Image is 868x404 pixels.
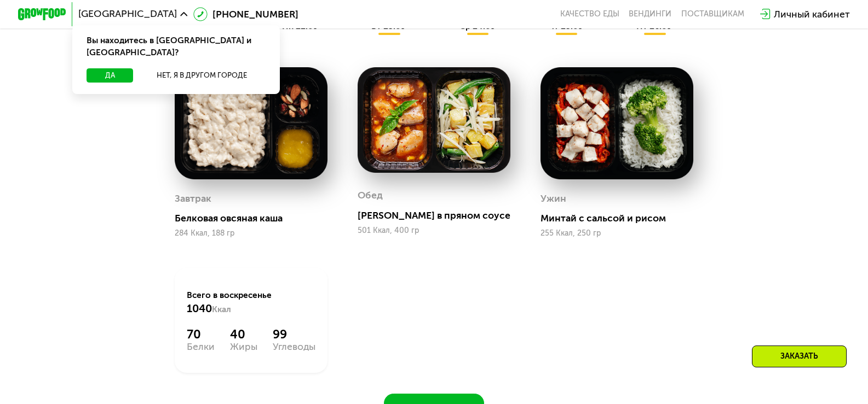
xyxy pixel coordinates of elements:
div: поставщикам [681,9,744,19]
div: Ужин [541,190,566,208]
div: Завтрак [175,190,211,208]
div: Белковая овсяная каша [175,212,337,224]
div: 284 Ккал, 188 гр [175,229,327,238]
a: Качество еды [560,9,619,19]
div: Обед [358,186,383,204]
div: 70 [187,327,215,342]
a: Вендинги [629,9,671,19]
span: [GEOGRAPHIC_DATA] [78,9,177,19]
div: Минтай с сальсой и рисом [541,212,703,224]
span: 1040 [187,302,212,315]
div: Личный кабинет [774,7,850,21]
div: Углеводы [273,342,315,352]
div: Белки [187,342,215,352]
div: 40 [230,327,257,342]
a: [PHONE_NUMBER] [193,7,298,21]
div: [PERSON_NAME] в пряном соусе [358,209,520,221]
div: 501 Ккал, 400 гр [358,226,510,235]
div: Всего в воскресенье [187,289,315,315]
span: Ккал [212,305,231,314]
button: Да [87,68,133,83]
button: Нет, я в другом городе [138,68,265,83]
div: Заказать [752,346,847,367]
div: 99 [273,327,315,342]
div: 255 Ккал, 250 гр [541,229,693,238]
div: Жиры [230,342,257,352]
div: Вы находитесь в [GEOGRAPHIC_DATA] и [GEOGRAPHIC_DATA]? [72,25,280,68]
